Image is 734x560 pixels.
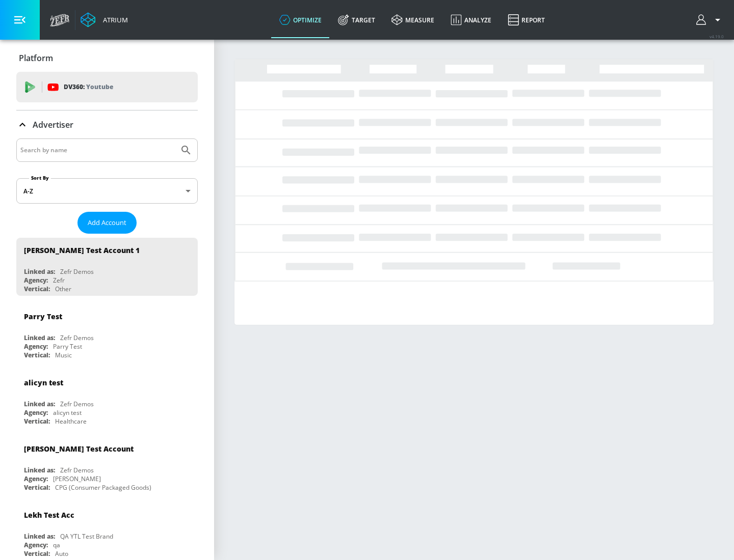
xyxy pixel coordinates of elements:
div: Auto [55,549,68,558]
div: Parry Test [53,342,82,351]
div: alicyn test [53,408,82,417]
div: [PERSON_NAME] Test Account 1Linked as:Zefr DemosAgency:ZefrVertical:Other [16,238,198,296]
div: Linked as: [24,400,55,408]
div: Linked as: [24,466,55,474]
input: Search by name [20,144,175,157]
p: Platform [19,52,53,64]
div: Platform [16,44,198,72]
div: DV360: Youtube [16,72,198,102]
p: DV360: [64,81,113,93]
div: Atrium [99,15,128,24]
div: Zefr Demos [60,267,94,276]
a: Analyze [442,2,500,38]
div: Parry TestLinked as:Zefr DemosAgency:Parry TestVertical:Music [16,304,198,362]
span: Add Account [88,217,126,229]
div: Linked as: [24,532,55,541]
div: alicyn test [24,378,63,387]
div: qa [53,541,60,549]
a: measure [383,2,442,38]
a: Target [330,2,383,38]
a: Report [500,2,553,38]
div: Zefr Demos [60,333,94,342]
div: Vertical: [24,351,50,359]
a: Atrium [81,12,128,27]
div: Agency: [24,408,48,417]
div: Music [55,351,72,359]
div: Vertical: [24,285,50,293]
p: Advertiser [33,119,73,130]
div: Agency: [24,474,48,483]
div: Healthcare [55,417,87,426]
div: Parry Test [24,312,62,321]
span: v 4.19.0 [710,34,724,39]
div: Lekh Test Acc [24,510,74,520]
div: Vertical: [24,483,50,492]
div: [PERSON_NAME] [53,474,101,483]
a: optimize [271,2,330,38]
div: Zefr Demos [60,466,94,474]
div: alicyn testLinked as:Zefr DemosAgency:alicyn testVertical:Healthcare [16,370,198,428]
div: Advertiser [16,110,198,139]
div: CPG (Consumer Packaged Goods) [55,483,151,492]
div: Agency: [24,342,48,351]
div: QA YTL Test Brand [60,532,113,541]
div: A-Z [16,178,198,204]
div: Other [55,285,71,293]
div: [PERSON_NAME] Test Account [24,444,134,454]
div: Vertical: [24,417,50,426]
div: [PERSON_NAME] Test AccountLinked as:Zefr DemosAgency:[PERSON_NAME]Vertical:CPG (Consumer Packaged... [16,436,198,494]
label: Sort By [29,175,51,181]
button: Add Account [77,212,137,234]
div: Linked as: [24,267,55,276]
p: Youtube [86,81,113,92]
div: Vertical: [24,549,50,558]
div: Linked as: [24,333,55,342]
div: Zefr [53,276,65,285]
div: Agency: [24,541,48,549]
div: Zefr Demos [60,400,94,408]
div: [PERSON_NAME] Test Account 1 [24,245,140,255]
div: Agency: [24,276,48,285]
